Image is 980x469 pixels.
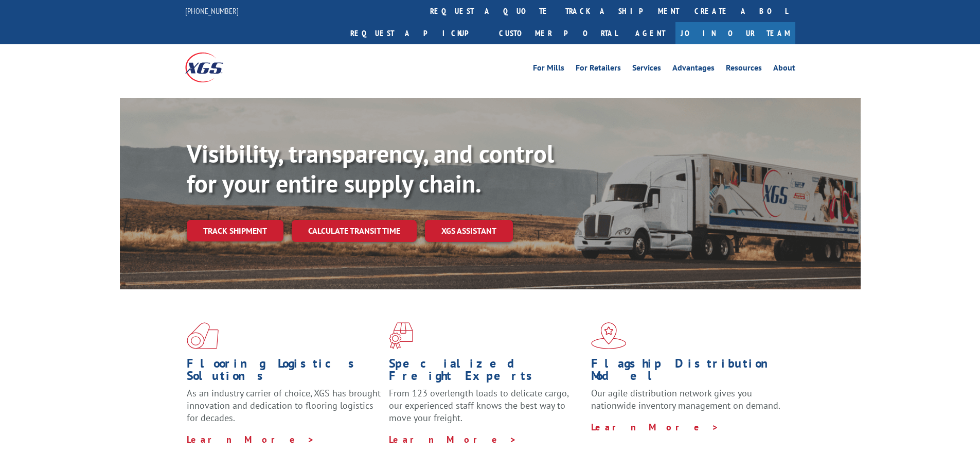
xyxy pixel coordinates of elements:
h1: Flagship Distribution Model [591,357,786,387]
a: Learn More > [591,421,719,433]
b: Visibility, transparency, and control for your entire supply chain. [187,137,554,199]
p: From 123 overlength loads to delicate cargo, our experienced staff knows the best way to move you... [389,387,583,433]
a: Learn More > [187,433,315,445]
a: Learn More > [389,433,517,445]
a: Advantages [672,64,715,75]
img: xgs-icon-focused-on-flooring-red [389,322,413,349]
a: Customer Portal [491,22,625,44]
a: XGS ASSISTANT [425,220,513,242]
a: Calculate transit time [292,220,417,242]
a: Request a pickup [343,22,491,44]
a: Join Our Team [675,22,795,44]
a: For Mills [533,64,564,75]
a: About [773,64,795,75]
img: xgs-icon-total-supply-chain-intelligence-red [187,322,219,349]
a: Track shipment [187,220,283,241]
span: As an industry carrier of choice, XGS has brought innovation and dedication to flooring logistics... [187,387,381,424]
a: [PHONE_NUMBER] [185,6,239,16]
a: Services [632,64,661,75]
a: Agent [625,22,675,44]
h1: Specialized Freight Experts [389,357,583,387]
a: Resources [726,64,762,75]
span: Our agile distribution network gives you nationwide inventory management on demand. [591,387,780,411]
img: xgs-icon-flagship-distribution-model-red [591,322,627,349]
h1: Flooring Logistics Solutions [187,357,381,387]
a: For Retailers [576,64,621,75]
